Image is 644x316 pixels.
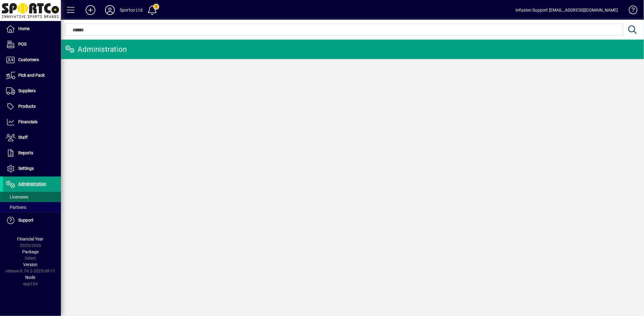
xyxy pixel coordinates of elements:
a: POS [3,37,61,52]
span: Support [18,218,33,223]
a: Settings [3,161,61,176]
a: Support [3,213,61,228]
span: Home [18,26,30,31]
a: Suppliers [3,83,61,99]
a: Customers [3,52,61,68]
a: Partners [3,202,61,212]
a: Home [3,21,61,37]
a: Knowledge Base [624,1,636,21]
span: Staff [18,135,28,140]
span: Package [22,249,39,254]
a: Reports [3,146,61,161]
span: Reports [18,150,33,155]
a: Products [3,99,61,114]
div: Administration [65,44,127,54]
span: Administration [18,181,46,186]
a: Staff [3,130,61,145]
span: Partners [6,205,26,210]
span: Products [18,104,36,109]
span: Suppliers [18,88,36,93]
span: Licensees [6,195,28,199]
span: Settings [18,166,34,171]
button: Add [81,5,100,16]
span: Financial Year [17,237,44,241]
div: Infusion Support [EMAIL_ADDRESS][DOMAIN_NAME] [516,5,618,15]
span: Financials [18,119,37,124]
a: Financials [3,114,61,130]
span: Version [23,262,38,267]
span: POS [18,42,26,47]
span: Customers [18,57,39,62]
a: Pick and Pack [3,68,61,83]
button: Profile [100,5,120,16]
span: Pick and Pack [18,73,45,78]
div: Sportco Ltd [120,5,143,15]
a: Licensees [3,192,61,202]
span: Node [26,275,36,280]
